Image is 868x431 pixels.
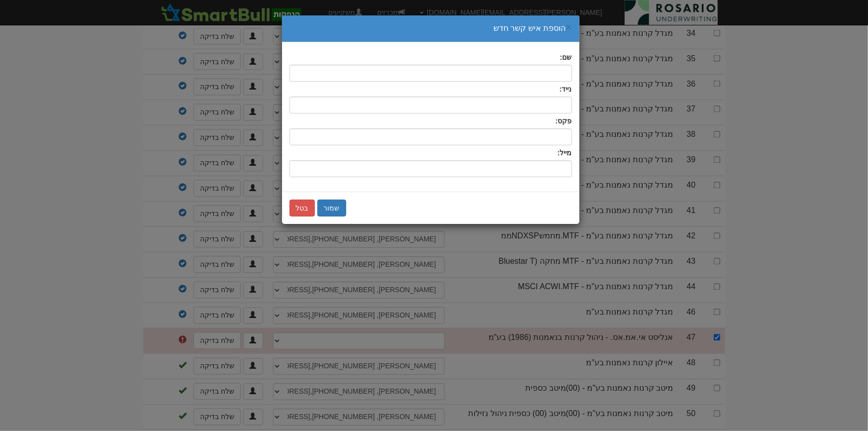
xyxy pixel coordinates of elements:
label: פקס: [556,116,572,126]
button: × [566,22,572,32]
label: שם: [560,52,572,62]
button: בטל [289,200,315,216]
div: הוספת איש קשר חדש [493,23,566,34]
button: שמור [317,200,346,216]
label: מייל: [558,148,572,158]
label: נייד: [560,84,572,94]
